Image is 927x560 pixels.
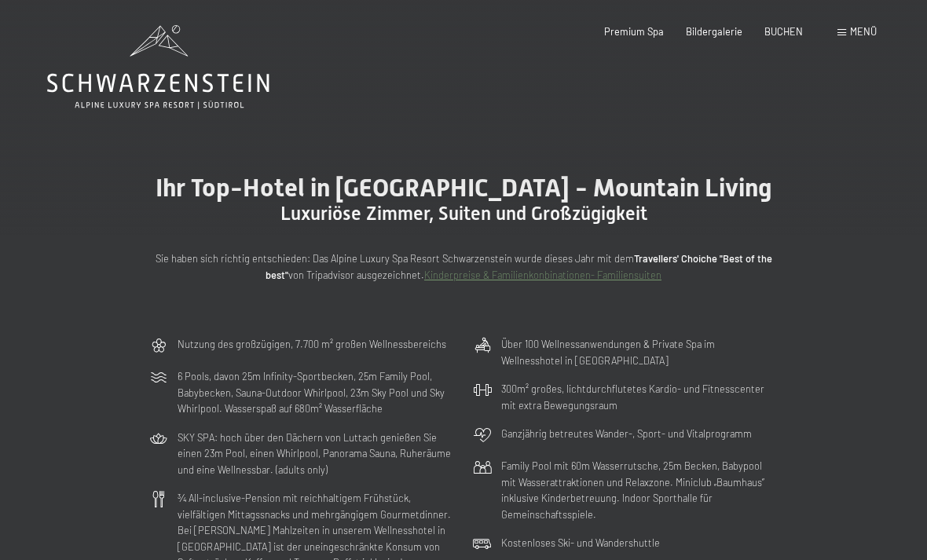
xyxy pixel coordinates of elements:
span: Menü [850,25,877,38]
p: 300m² großes, lichtdurchflutetes Kardio- und Fitnesscenter mit extra Bewegungsraum [501,381,778,413]
span: Ihr Top-Hotel in [GEOGRAPHIC_DATA] - Mountain Living [156,173,772,203]
strong: Travellers' Choiche "Best of the best" [266,252,772,280]
a: Bildergalerie [686,25,742,38]
a: Kinderpreise & Familienkonbinationen- Familiensuiten [424,269,661,281]
p: Family Pool mit 60m Wasserrutsche, 25m Becken, Babypool mit Wasserattraktionen und Relaxzone. Min... [501,458,778,522]
p: Ganzjährig betreutes Wander-, Sport- und Vitalprogramm [501,426,752,441]
span: Luxuriöse Zimmer, Suiten und Großzügigkeit [280,203,647,225]
p: 6 Pools, davon 25m Infinity-Sportbecken, 25m Family Pool, Babybecken, Sauna-Outdoor Whirlpool, 23... [178,368,454,416]
a: Premium Spa [604,25,664,38]
a: BUCHEN [764,25,803,38]
p: Kostenloses Ski- und Wandershuttle [501,535,660,551]
p: Nutzung des großzügigen, 7.700 m² großen Wellnessbereichs [178,336,446,352]
p: Über 100 Wellnessanwendungen & Private Spa im Wellnesshotel in [GEOGRAPHIC_DATA] [501,336,778,368]
p: Sie haben sich richtig entschieden: Das Alpine Luxury Spa Resort Schwarzenstein wurde dieses Jahr... [149,251,778,283]
p: SKY SPA: hoch über den Dächern von Luttach genießen Sie einen 23m Pool, einen Whirlpool, Panorama... [178,430,454,478]
span: Einwilligung Marketing* [311,317,441,333]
